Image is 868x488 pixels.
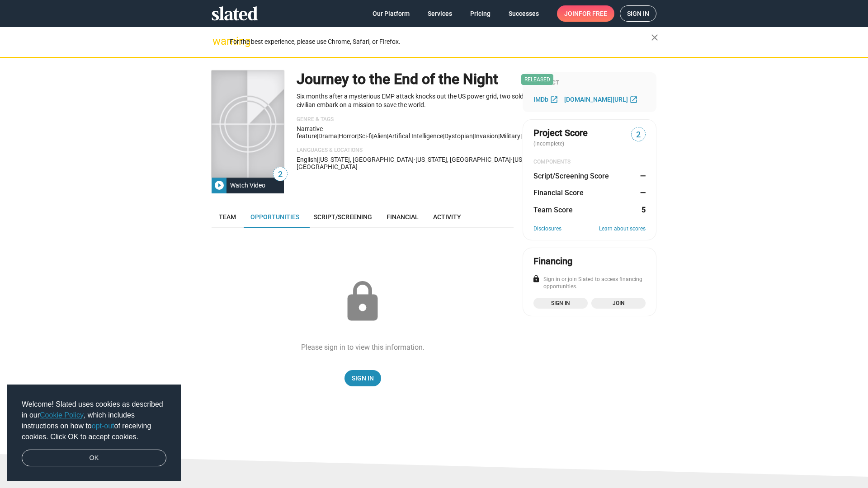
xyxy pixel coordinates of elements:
[352,370,374,386] span: Sign In
[297,70,498,89] h1: Journey to the End of the Night
[388,132,443,140] span: artifical intelligence
[379,206,426,228] a: Financial
[433,213,461,221] span: Activity
[317,132,318,140] span: |
[498,132,500,140] span: |
[649,32,660,43] mat-icon: close
[533,276,646,291] div: Sign in or join Slated to access financing opportunities.
[533,171,609,181] dt: Script/Screening Score
[372,132,373,140] span: |
[297,156,546,170] span: [US_STATE], [GEOGRAPHIC_DATA]
[533,225,561,233] a: Disclosures
[219,213,236,221] span: Team
[632,129,645,141] span: 2
[318,132,337,140] span: Drama
[533,94,561,105] a: IMDb
[637,205,646,215] dd: 5
[214,180,225,191] mat-icon: play_circle_filled
[250,213,299,221] span: Opportunities
[337,132,339,140] span: |
[533,205,573,215] dt: Team Score
[317,156,318,163] span: |
[301,343,425,352] div: Please sign in to view this information.
[373,132,387,140] span: alien
[314,213,372,221] span: Script/Screening
[420,5,459,22] a: Services
[365,5,417,22] a: Our Platform
[520,132,522,140] span: |
[620,5,656,22] a: Sign in
[7,385,181,481] div: cookieconsent
[533,159,646,166] div: COMPONENTS
[522,132,553,140] span: time travel
[40,411,84,419] a: Cookie Policy
[212,177,284,193] button: Watch Video
[539,299,582,308] span: Sign in
[579,5,607,22] span: for free
[550,95,558,103] mat-icon: open_in_new
[297,147,553,154] p: Languages & Locations
[340,279,385,324] mat-icon: lock
[500,132,520,140] span: military
[426,206,468,228] a: Activity
[511,156,513,163] span: ·
[387,132,388,140] span: |
[443,132,444,140] span: |
[474,132,498,140] span: invasion
[212,206,243,228] a: Team
[629,95,638,103] mat-icon: open_in_new
[533,298,588,309] a: Sign in
[473,132,474,140] span: |
[564,5,607,22] span: Join
[564,94,640,105] a: [DOMAIN_NAME][URL]
[637,171,646,181] dd: —
[339,132,357,140] span: Horror
[591,298,646,309] a: Join
[521,74,553,85] span: Released
[297,156,317,163] span: English
[599,225,646,233] a: Learn about scores
[230,36,651,48] div: For the best experience, please use Chrome, Safari, or Firefox.
[501,5,546,22] a: Successes
[297,125,323,140] span: Narrative feature
[557,5,614,22] a: Joinfor free
[226,177,269,193] div: Watch Video
[92,422,114,430] a: opt-out
[344,370,381,386] a: Sign In
[359,132,372,140] span: Sci-fi
[274,169,287,181] span: 2
[387,213,419,221] span: Financial
[637,188,646,197] dd: —
[533,127,588,139] span: Project Score
[415,156,511,163] span: [US_STATE], [GEOGRAPHIC_DATA]
[533,188,584,197] dt: Financial Score
[533,141,566,147] span: (incomplete)
[297,116,553,123] p: Genre & Tags
[22,450,166,467] a: dismiss cookie message
[597,299,640,308] span: Join
[564,96,628,103] span: [DOMAIN_NAME][URL]
[297,92,553,109] p: Six months after a mysterious EMP attack knocks out the US power grid, two soldiers and a civilia...
[307,206,379,228] a: Script/Screening
[318,156,414,163] span: [US_STATE], [GEOGRAPHIC_DATA]
[470,5,491,22] span: Pricing
[509,5,539,22] span: Successes
[22,399,166,442] span: Welcome! Slated uses cookies as described in our , which includes instructions on how to of recei...
[243,206,307,228] a: Opportunities
[357,132,359,140] span: |
[533,96,548,103] span: IMDb
[532,275,540,283] mat-icon: lock
[444,132,473,140] span: dystopian
[414,156,415,163] span: ·
[428,5,452,22] span: Services
[212,36,223,47] mat-icon: warning
[533,255,572,267] div: Financing
[373,5,410,22] span: Our Platform
[463,5,498,22] a: Pricing
[627,6,649,21] span: Sign in
[533,80,646,87] div: Connect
